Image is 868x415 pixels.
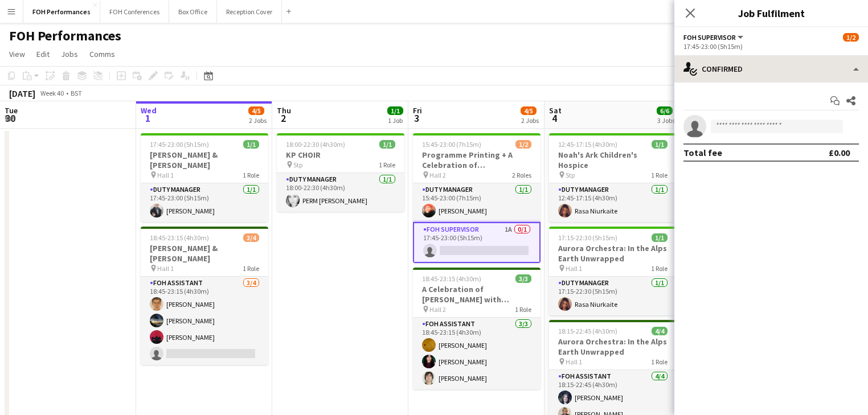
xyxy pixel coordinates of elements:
span: 4/5 [248,106,264,115]
app-job-card: 18:45-23:15 (4h30m)3/4[PERSON_NAME] & [PERSON_NAME] Hall 11 RoleFOH Assistant3/418:45-23:15 (4h30... [141,227,268,365]
span: 1/1 [379,140,395,149]
a: View [5,47,30,61]
span: 1 Role [243,264,259,273]
h3: Aurora Orchestra: In the Alps Earth Unwrapped [549,336,677,357]
app-card-role: Duty Manager1/118:00-22:30 (4h30m)PERM [PERSON_NAME] [277,173,404,212]
span: 1 [139,112,157,125]
app-job-card: 18:45-23:15 (4h30m)3/3A Celebration of [PERSON_NAME] with [PERSON_NAME] and [PERSON_NAME] Hall 21... [413,268,541,389]
span: Stp [293,161,302,169]
button: FOH Performances [23,1,100,23]
div: 3 Jobs [657,116,675,125]
button: FOH Conferences [100,1,169,23]
span: 2 Roles [512,171,531,179]
a: Comms [85,47,120,61]
span: 4/5 [521,106,537,115]
a: Edit [32,47,54,61]
span: 18:45-23:15 (4h30m) [422,274,481,283]
span: 18:00-22:30 (4h30m) [286,140,345,149]
span: 17:15-22:30 (5h15m) [558,233,617,242]
span: 1/2 [843,33,859,42]
h3: Aurora Orchestra: In the Alps Earth Unwrapped [549,243,677,264]
span: Week 40 [38,89,66,97]
div: 2 Jobs [521,116,539,125]
app-job-card: 12:45-17:15 (4h30m)1/1Noah's Ark Children's Hospice Stp1 RoleDuty Manager1/112:45-17:15 (4h30m)Ra... [549,133,677,222]
span: 4 [547,112,562,125]
div: £0.00 [829,147,850,158]
app-card-role: FOH Assistant3/318:45-23:15 (4h30m)[PERSON_NAME][PERSON_NAME][PERSON_NAME] [413,318,541,389]
span: Wed [141,105,157,116]
div: [DATE] [9,88,35,99]
app-job-card: 17:45-23:00 (5h15m)1/1[PERSON_NAME] & [PERSON_NAME] Hall 11 RoleDuty Manager1/117:45-23:00 (5h15m... [141,133,268,222]
app-card-role: FOH Supervisor1A0/117:45-23:00 (5h15m) [413,222,541,263]
h3: [PERSON_NAME] & [PERSON_NAME] [141,243,268,264]
h3: Programme Printing + A Celebration of [PERSON_NAME] with [PERSON_NAME] and [PERSON_NAME] [413,150,541,170]
span: 1 Role [651,358,668,366]
span: 1/1 [387,106,403,115]
app-job-card: 18:00-22:30 (4h30m)1/1KP CHOIR Stp1 RoleDuty Manager1/118:00-22:30 (4h30m)PERM [PERSON_NAME] [277,133,404,212]
h3: Noah's Ark Children's Hospice [549,150,677,170]
span: Sat [549,105,562,116]
span: Hall 1 [566,358,582,366]
span: Edit [36,49,50,59]
span: Tue [5,105,18,116]
button: Reception Cover [217,1,282,23]
span: Jobs [61,49,78,59]
div: BST [71,89,82,97]
span: 2 [275,112,291,125]
span: FOH Supervisor [683,33,736,42]
span: 1 Role [243,171,259,179]
button: Box Office [169,1,217,23]
app-card-role: Duty Manager1/115:45-23:00 (7h15m)[PERSON_NAME] [413,183,541,222]
span: View [9,49,25,59]
span: Hall 1 [157,264,174,273]
app-job-card: 15:45-23:00 (7h15m)1/2Programme Printing + A Celebration of [PERSON_NAME] with [PERSON_NAME] and ... [413,133,541,263]
span: Thu [277,105,291,116]
app-job-card: 17:15-22:30 (5h15m)1/1Aurora Orchestra: In the Alps Earth Unwrapped Hall 11 RoleDuty Manager1/117... [549,227,677,315]
span: Comms [89,49,115,59]
span: Fri [413,105,422,116]
span: 1 Role [515,305,531,314]
div: Total fee [683,147,722,158]
h3: KP CHOIR [277,150,404,160]
div: 17:45-23:00 (5h15m) [683,42,859,51]
span: 17:45-23:00 (5h15m) [150,140,209,149]
span: 3 [411,112,422,125]
div: Confirmed [674,55,868,83]
span: Hall 2 [429,171,446,179]
span: 12:45-17:15 (4h30m) [558,140,617,149]
button: FOH Supervisor [683,33,745,42]
span: Hall 1 [566,264,582,273]
div: 2 Jobs [249,116,267,125]
div: 1 Job [388,116,403,125]
h1: FOH Performances [9,27,121,44]
span: 3/4 [243,233,259,242]
span: Hall 1 [157,171,174,179]
span: 3/3 [515,274,531,283]
span: Hall 2 [429,305,446,314]
span: 1/2 [515,140,531,149]
span: 1 Role [379,161,395,169]
span: Stp [566,171,575,179]
h3: Job Fulfilment [674,6,868,20]
app-card-role: FOH Assistant3/418:45-23:15 (4h30m)[PERSON_NAME][PERSON_NAME][PERSON_NAME] [141,277,268,365]
a: Jobs [56,47,83,61]
span: 1 Role [651,171,668,179]
span: 1/1 [243,140,259,149]
span: 4/4 [652,327,668,335]
h3: [PERSON_NAME] & [PERSON_NAME] [141,150,268,170]
span: 18:45-23:15 (4h30m) [150,233,209,242]
span: 30 [3,112,18,125]
span: 18:15-22:45 (4h30m) [558,327,617,335]
span: 6/6 [657,106,673,115]
span: 1/1 [652,233,668,242]
app-card-role: Duty Manager1/117:15-22:30 (5h15m)Rasa Niurkaite [549,277,677,315]
span: 15:45-23:00 (7h15m) [422,140,481,149]
span: 1/1 [652,140,668,149]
